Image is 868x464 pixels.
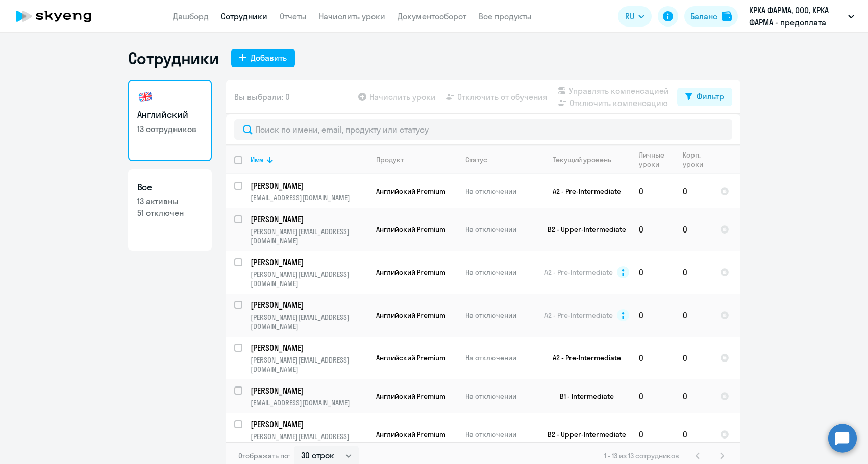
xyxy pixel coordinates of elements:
div: Корп. уроки [683,150,705,169]
p: На отключении [465,187,535,196]
button: Добавить [231,49,295,67]
td: 0 [675,208,712,251]
p: На отключении [465,392,535,401]
a: [PERSON_NAME] [251,419,367,430]
p: [EMAIL_ADDRESS][DOMAIN_NAME] [251,193,367,202]
p: [PERSON_NAME] [251,342,366,353]
a: [PERSON_NAME] [251,256,367,268]
p: [PERSON_NAME][EMAIL_ADDRESS][DOMAIN_NAME] [251,313,367,331]
a: Документооборот [398,11,466,21]
span: Английский Premium [376,225,445,234]
div: Имя [251,155,264,164]
td: 0 [675,379,712,413]
div: Статус [465,155,487,164]
img: english [137,89,154,105]
p: [EMAIL_ADDRESS][DOMAIN_NAME] [251,398,367,407]
td: B2 - Upper-Intermediate [536,413,631,456]
span: Английский Premium [376,311,445,320]
div: Статус [465,155,535,164]
div: Продукт [376,155,404,164]
button: КРКА ФАРМА, ООО, КРКА ФАРМА - предоплата [744,4,859,29]
span: Вы выбрали: 0 [234,91,290,103]
span: Английский Premium [376,392,445,401]
div: Фильтр [697,90,724,102]
td: 0 [675,337,712,379]
div: Продукт [376,155,457,164]
p: [PERSON_NAME][EMAIL_ADDRESS][DOMAIN_NAME] [251,432,367,450]
img: balance [722,11,732,21]
td: B2 - Upper-Intermediate [536,208,631,251]
div: Личные уроки [639,150,667,169]
td: A2 - Pre-Intermediate [536,174,631,208]
a: [PERSON_NAME] [251,342,367,353]
span: Английский Premium [376,353,445,363]
a: Отчеты [280,11,307,21]
p: На отключении [465,268,535,277]
p: На отключении [465,311,535,320]
span: Английский Premium [376,268,445,277]
h3: Все [137,181,203,194]
p: На отключении [465,353,535,363]
p: [PERSON_NAME] [251,419,366,430]
button: Фильтр [677,88,732,106]
p: [PERSON_NAME] [251,385,366,396]
p: [PERSON_NAME][EMAIL_ADDRESS][DOMAIN_NAME] [251,227,367,245]
button: Балансbalance [684,6,738,27]
td: 0 [631,379,675,413]
p: КРКА ФАРМА, ООО, КРКА ФАРМА - предоплата [749,4,844,29]
div: Добавить [251,51,287,64]
span: RU [625,10,634,22]
h3: Английский [137,108,203,121]
td: A2 - Pre-Intermediate [536,337,631,379]
div: Личные уроки [639,150,674,169]
p: 13 активны [137,196,203,207]
td: B1 - Intermediate [536,379,631,413]
span: Английский Premium [376,430,445,439]
p: На отключении [465,225,535,234]
span: A2 - Pre-Intermediate [544,311,613,320]
a: [PERSON_NAME] [251,299,367,311]
a: [PERSON_NAME] [251,180,367,191]
div: Текущий уровень [553,155,611,164]
td: 0 [631,413,675,456]
a: Начислить уроки [319,11,385,21]
td: 0 [631,208,675,251]
button: RU [618,6,652,27]
p: [PERSON_NAME] [251,256,366,268]
h1: Сотрудники [128,48,219,68]
span: A2 - Pre-Intermediate [544,268,613,277]
td: 0 [631,337,675,379]
p: 51 отключен [137,207,203,218]
p: 13 сотрудников [137,123,203,135]
span: 1 - 13 из 13 сотрудников [604,451,679,460]
span: Отображать по: [238,451,290,460]
a: [PERSON_NAME] [251,214,367,225]
p: [PERSON_NAME] [251,214,366,225]
a: Дашборд [173,11,209,21]
p: [PERSON_NAME][EMAIL_ADDRESS][DOMAIN_NAME] [251,270,367,288]
td: 0 [631,174,675,208]
p: [PERSON_NAME] [251,180,366,191]
p: [PERSON_NAME][EMAIL_ADDRESS][DOMAIN_NAME] [251,355,367,374]
td: 0 [631,251,675,294]
div: Текущий уровень [544,155,630,164]
td: 0 [675,174,712,208]
input: Поиск по имени, email, продукту или статусу [234,119,732,140]
div: Корп. уроки [683,150,711,169]
p: [PERSON_NAME] [251,299,366,311]
td: 0 [675,413,712,456]
a: Сотрудники [221,11,267,21]
td: 0 [675,251,712,294]
div: Имя [251,155,367,164]
td: 0 [631,294,675,337]
p: На отключении [465,430,535,439]
a: Все продукты [479,11,532,21]
a: Все13 активны51 отключен [128,169,212,251]
span: Английский Premium [376,187,445,196]
div: Баланс [690,10,717,22]
td: 0 [675,294,712,337]
a: Английский13 сотрудников [128,80,212,161]
a: [PERSON_NAME] [251,385,367,396]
